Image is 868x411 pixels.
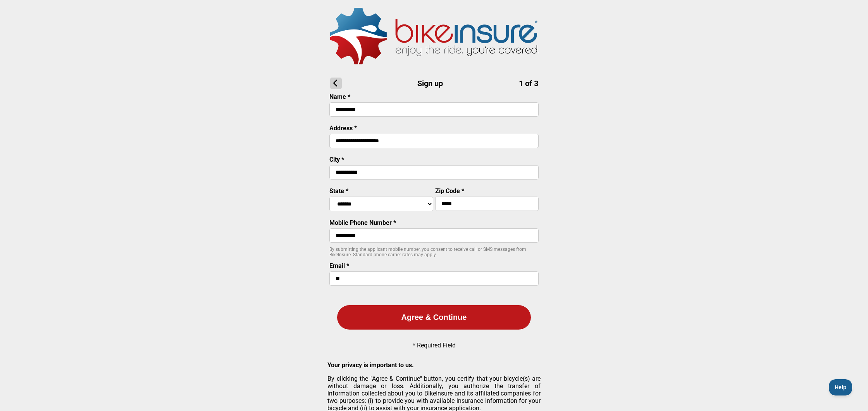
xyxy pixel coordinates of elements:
[329,262,349,269] label: Email *
[329,247,539,257] p: By submitting the applicant mobile number, you consent to receive call or SMS messages from BikeI...
[330,78,538,89] h1: Sign up
[829,379,852,395] iframe: Toggle Customer Support
[327,361,414,369] strong: Your privacy is important to us.
[329,93,350,100] label: Name *
[329,219,396,226] label: Mobile Phone Number *
[519,79,538,88] span: 1 of 3
[337,305,531,330] button: Agree & Continue
[329,124,357,132] label: Address *
[329,187,348,195] label: State *
[413,342,456,349] p: * Required Field
[329,156,344,163] label: City *
[435,187,464,195] label: Zip Code *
